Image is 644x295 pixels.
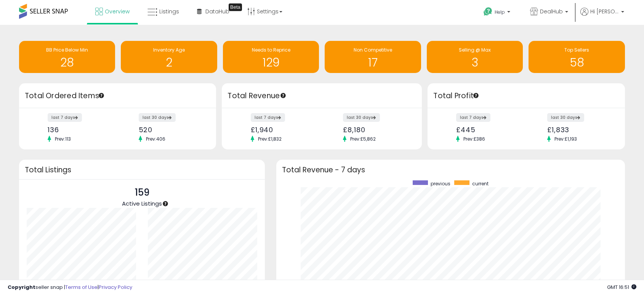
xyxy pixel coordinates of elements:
[580,8,624,25] a: Hi [PERSON_NAME]
[125,56,213,69] h1: 2
[48,113,82,122] label: last 7 days
[254,136,285,142] span: Prev: £1,832
[23,56,111,69] h1: 28
[495,9,505,15] span: Help
[251,126,316,134] div: £1,940
[456,113,490,122] label: last 7 days
[343,113,380,122] label: last 30 days
[65,284,98,291] a: Terms of Use
[564,47,589,53] span: Top Sellers
[121,41,217,73] a: Inventory Age 2
[205,8,229,15] span: DataHub
[8,284,35,291] strong: Copyright
[99,284,132,291] a: Privacy Policy
[8,284,132,291] div: seller snap | |
[51,136,75,142] span: Prev: 113
[460,136,489,142] span: Prev: £386
[431,56,519,69] h1: 3
[346,136,380,142] span: Prev: £5,862
[529,41,625,73] a: Top Sellers 58
[227,56,315,69] h1: 129
[122,199,162,207] span: Active Listings
[25,167,259,173] h3: Total Listings
[139,126,203,134] div: 520
[325,41,421,73] a: Non Competitive 17
[433,91,619,101] h3: Total Profit
[98,92,105,99] div: Tooltip anchor
[590,8,619,15] span: Hi [PERSON_NAME]
[456,126,521,134] div: £445
[229,3,242,11] div: Tooltip anchor
[472,180,489,187] span: current
[105,8,130,15] span: Overview
[477,1,518,25] a: Help
[162,200,169,207] div: Tooltip anchor
[473,92,479,99] div: Tooltip anchor
[483,7,493,16] i: Get Help
[48,126,112,134] div: 136
[328,56,417,69] h1: 17
[142,136,169,142] span: Prev: 406
[280,92,287,99] div: Tooltip anchor
[354,47,392,53] span: Non Competitive
[547,126,612,134] div: £1,833
[227,91,416,101] h3: Total Revenue
[431,180,450,187] span: previous
[540,8,563,15] span: DealHub
[122,185,162,200] p: 159
[282,167,619,173] h3: Total Revenue - 7 days
[223,41,319,73] a: Needs to Reprice 129
[46,47,88,53] span: BB Price Below Min
[159,8,179,15] span: Listings
[251,113,285,122] label: last 7 days
[252,47,290,53] span: Needs to Reprice
[343,126,409,134] div: £8,180
[153,47,185,53] span: Inventory Age
[139,113,176,122] label: last 30 days
[19,41,115,73] a: BB Price Below Min 28
[427,41,523,73] a: Selling @ Max 3
[532,56,621,69] h1: 58
[459,47,491,53] span: Selling @ Max
[547,113,584,122] label: last 30 days
[25,91,210,101] h3: Total Ordered Items
[551,136,581,142] span: Prev: £1,193
[607,284,636,291] span: 2025-10-14 16:51 GMT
